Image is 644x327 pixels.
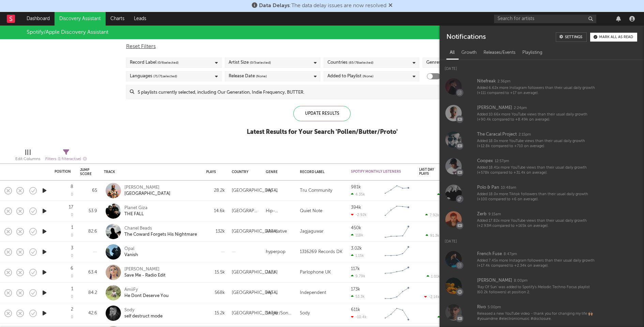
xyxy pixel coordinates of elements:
[55,12,106,26] a: Discovery Assistant
[440,100,644,126] a: [PERSON_NAME]2:24pmAdded 10.66x more YouTube views than their usual daily growth (+90.4k compared...
[250,59,271,67] span: ( 0 / 5 selected)
[130,72,177,80] div: Languages
[440,180,644,206] a: Polo & Pan10:48amAdded 18.0x more Tiktok followers than their usual daily growth (+100 compared t...
[488,212,501,217] div: 9:15am
[266,289,293,297] div: Hip-Hop/Rap
[15,155,40,163] div: Edit Columns
[124,211,148,217] div: THE FALL
[104,170,196,174] div: Track
[22,12,55,26] a: Dashboard
[300,187,332,195] div: Tru Community
[427,274,453,279] div: 1.01k ( +141 % )
[71,266,73,271] div: 6
[45,146,87,166] div: Filters(1 filter active)
[382,284,412,301] svg: Chart title
[266,187,293,195] div: Hip-Hop/Rap
[134,85,518,99] input: 5 playlists currently selected, including Our Generation, Indie Frequency, BUTTER.
[446,47,458,59] div: All
[424,295,453,299] div: -2.14k ( -7.73 % )
[599,35,633,39] div: Mark all as read
[351,233,363,237] div: 118k
[300,309,310,317] div: Sody
[124,205,148,217] a: Planet GizaTHE FALL
[80,289,97,297] div: 84.2
[327,72,373,80] div: Added to Playlist
[351,274,365,278] div: 9.79k
[232,228,278,236] div: [GEOGRAPHIC_DATA]
[71,225,73,230] div: 1
[71,185,73,189] div: 8
[477,192,597,202] div: Added 18.0x more Tiktok followers than their usual daily growth (+100 compared to +6 on average).
[266,268,275,277] div: Jazz
[495,159,509,164] div: 12:57pm
[124,293,169,299] div: He Dont Deserve You
[477,130,517,139] div: The Caracal Project
[300,268,331,277] div: Parlophone UK
[440,272,644,299] a: [PERSON_NAME]8:00pm'Ray Of Sun' was added to Spotify's Melodic Techno Focus playlist (60.2k follo...
[71,254,73,258] div: 0
[494,15,596,23] input: Search for artists
[293,106,351,121] div: Update Results
[157,59,179,67] span: ( 0 / 6 selected)
[124,191,170,197] div: [GEOGRAPHIC_DATA]
[106,12,129,26] a: Charts
[256,72,267,80] span: (None)
[126,43,518,51] div: Reset Filters
[351,192,365,197] div: 4.35k
[266,207,293,215] div: Hip-Hop/Rap
[129,12,151,26] a: Leads
[153,72,177,80] span: ( 71 / 71 selected)
[477,104,512,112] div: [PERSON_NAME]
[440,299,644,326] a: Rivo5:00pmReleased a new YouTube video - thank you for changing my life 🙌🏽#youandme #electronicmu...
[446,32,486,42] div: Notifications
[206,289,225,297] div: 568k
[300,207,322,215] div: Quiet Note
[15,146,40,166] div: Edit Columns
[232,207,259,215] div: [GEOGRAPHIC_DATA]
[80,168,92,176] div: Jump Score
[501,185,516,190] div: 10:48am
[259,3,290,9] span: Data Delays
[232,309,278,317] div: [GEOGRAPHIC_DATA]
[477,184,499,192] div: Polo & Pan
[477,285,597,295] div: 'Ray Of Sun' was added to Spotify's Melodic Techno Focus playlist (60.2k followers) at position 2.
[71,295,73,299] div: 0
[440,153,644,180] a: Coopex12:57pmAdded 18.41x more YouTube views than their usual daily growth (+578k compared to +31...
[124,185,170,191] div: [PERSON_NAME]
[351,308,360,312] div: 611k
[477,277,512,285] div: [PERSON_NAME]
[440,246,644,272] a: French Fuse8:47pmAdded 7.45x more Instagram followers than their usual daily growth (+17.4k compa...
[440,233,644,246] div: [DATE]
[519,47,546,59] div: Playlisting
[229,72,267,80] div: Release Date
[440,126,644,153] a: The Caracal Project2:15pmAdded 18.0x more YouTube views than their usual daily growth (+12.8k com...
[71,213,73,217] div: 0
[351,267,360,271] div: 117k
[124,225,197,232] div: Chanel Beads
[419,168,443,176] div: Last Day Plays
[71,275,73,278] div: 0
[124,287,169,299] a: AmiiFyHe Dont Deserve You
[477,311,597,322] div: Released a new YouTube video - thank you for changing my life 🙌🏽#youandme #electronicmusic #discl...
[229,59,271,67] div: Artist Size
[232,170,256,174] div: Country
[124,307,163,320] a: Sodyself destruct mode
[80,309,97,317] div: 42.6
[440,73,644,100] a: Nitefreak2:36pmAdded 6.62x more Instagram followers than their usual daily growth (+111 compared ...
[27,28,108,36] div: Spotify/Apple Discovery Assistant
[80,268,97,277] div: 63.4
[71,307,73,312] div: 2
[266,228,287,236] div: Alternative
[382,223,412,240] svg: Chart title
[363,72,373,80] span: (None)
[300,248,342,256] div: 1316269 Records DK
[440,60,644,73] div: [DATE]
[327,59,373,67] div: Countries
[565,35,582,39] div: Settings
[426,233,453,238] div: 91.3k ( +754 % )
[488,305,501,310] div: 5:00pm
[351,205,361,210] div: 394k
[477,139,597,149] div: Added 18.0x more YouTube views than their usual daily growth (+12.8k compared to +710 on average).
[351,246,362,251] div: 3.02k
[351,170,402,174] div: Spotify Monthly Listeners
